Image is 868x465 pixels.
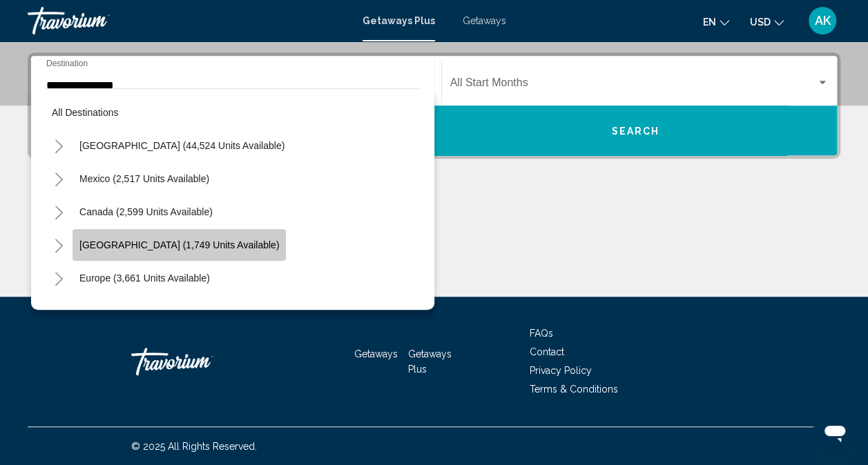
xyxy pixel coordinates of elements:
[530,384,618,395] a: Terms & Conditions
[73,262,217,294] button: Europe (3,661 units available)
[45,165,73,192] button: Toggle Mexico (2,517 units available)
[73,196,220,228] button: Canada (2,599 units available)
[354,348,398,359] a: Getaways
[750,12,784,32] button: Change currency
[31,56,837,155] div: Search widget
[131,441,257,452] span: © 2025 All Rights Reserved.
[79,273,210,284] span: Europe (3,661 units available)
[45,231,73,259] button: Toggle Caribbean & Atlantic Islands (1,749 units available)
[73,229,286,261] button: [GEOGRAPHIC_DATA] (1,749 units available)
[45,198,73,226] button: Toggle Canada (2,599 units available)
[79,206,213,217] span: Canada (2,599 units available)
[363,15,435,26] a: Getaways Plus
[815,14,831,28] span: AK
[813,410,857,454] iframe: Button to launch messaging window
[434,106,838,155] button: Search
[45,297,73,325] button: Toggle Australia (211 units available)
[28,7,349,34] a: Travorium
[79,140,284,151] span: [GEOGRAPHIC_DATA] (44,524 units available)
[73,130,291,161] button: [GEOGRAPHIC_DATA] (44,524 units available)
[73,163,216,195] button: Mexico (2,517 units available)
[45,264,73,292] button: Toggle Europe (3,661 units available)
[73,295,278,327] button: [GEOGRAPHIC_DATA] (211 units available)
[408,348,452,375] a: Getaways Plus
[530,365,592,376] a: Privacy Policy
[45,97,421,128] button: All destinations
[52,107,119,118] span: All destinations
[750,17,771,28] span: USD
[79,239,279,250] span: [GEOGRAPHIC_DATA] (1,749 units available)
[804,6,840,35] button: User Menu
[463,15,506,26] a: Getaways
[131,341,269,382] a: Travorium
[703,12,729,32] button: Change language
[611,126,659,137] span: Search
[530,328,553,339] a: FAQs
[45,132,73,159] button: Toggle United States (44,524 units available)
[79,173,209,184] span: Mexico (2,517 units available)
[703,17,716,28] span: en
[530,346,564,357] a: Contact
